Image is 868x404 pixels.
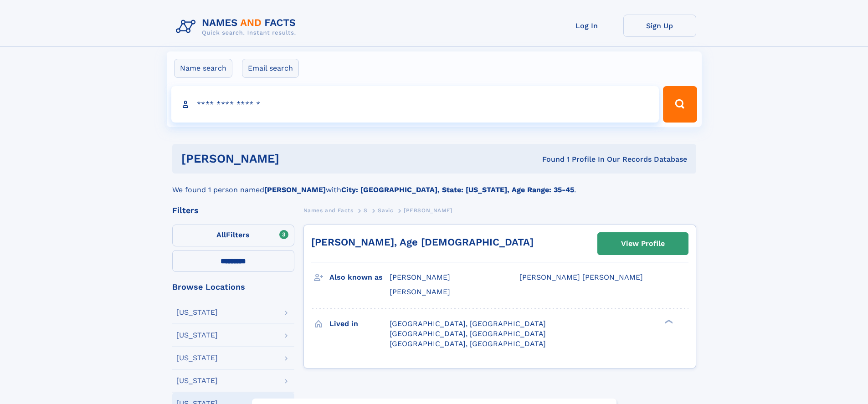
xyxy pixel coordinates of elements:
[378,207,393,214] span: Savic
[663,318,673,324] div: ❯
[176,332,218,339] div: [US_STATE]
[341,185,574,194] b: City: [GEOGRAPHIC_DATA], State: [US_STATE], Age Range: 35-45
[181,153,411,164] h1: [PERSON_NAME]
[172,225,294,246] label: Filters
[174,59,232,78] label: Name search
[404,207,452,214] span: [PERSON_NAME]
[172,206,294,215] div: Filters
[598,233,688,255] a: View Profile
[621,233,665,254] div: View Profile
[172,283,294,291] div: Browse Locations
[390,339,546,348] span: [GEOGRAPHIC_DATA], [GEOGRAPHIC_DATA]
[303,205,354,216] a: Names and Facts
[623,15,696,37] a: Sign Up
[364,207,368,214] span: S
[264,185,326,194] b: [PERSON_NAME]
[171,86,659,123] input: search input
[390,287,450,296] span: [PERSON_NAME]
[378,205,393,216] a: Savic
[216,230,226,239] span: All
[329,316,390,332] h3: Lived in
[176,309,218,316] div: [US_STATE]
[329,270,390,285] h3: Also known as
[364,205,368,216] a: S
[242,59,299,78] label: Email search
[311,236,534,248] a: [PERSON_NAME], Age [DEMOGRAPHIC_DATA]
[176,377,218,384] div: [US_STATE]
[176,354,218,362] div: [US_STATE]
[519,273,643,281] span: [PERSON_NAME] [PERSON_NAME]
[390,329,546,338] span: [GEOGRAPHIC_DATA], [GEOGRAPHIC_DATA]
[172,174,696,195] div: We found 1 person named with .
[172,15,303,39] img: Logo Names and Facts
[411,154,687,164] div: Found 1 Profile In Our Records Database
[550,15,623,37] a: Log In
[390,319,546,328] span: [GEOGRAPHIC_DATA], [GEOGRAPHIC_DATA]
[663,86,697,123] button: Search Button
[390,273,450,281] span: [PERSON_NAME]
